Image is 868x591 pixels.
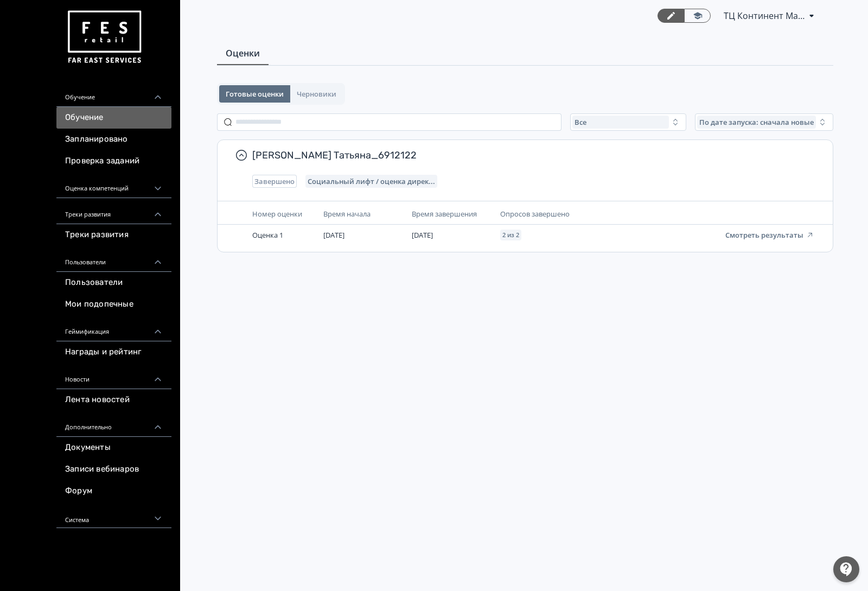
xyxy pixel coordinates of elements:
[290,85,343,103] button: Черновики
[226,47,260,60] span: Оценки
[56,107,171,129] a: Обучение
[56,389,171,411] a: Лента новостей
[412,209,477,219] span: Время завершения
[56,437,171,459] a: Документы
[56,150,171,172] a: Проверка заданий
[56,341,171,363] a: Награды и рейтинг
[56,502,171,528] div: Система
[65,7,143,68] img: https://files.teachbase.ru/system/account/57463/logo/medium-936fc5084dd2c598f50a98b9cbe0469a.png
[684,9,711,23] a: Переключиться в режим ученика
[699,118,814,126] span: По дате запуска: сначала новые
[502,232,519,238] span: 2 из 2
[56,294,171,315] a: Мои подопечные
[56,198,171,224] div: Треки развития
[695,113,833,131] button: По дате запуска: сначала новые
[252,149,807,162] span: [PERSON_NAME] Татьяна_6912122
[56,246,171,272] div: Пользователи
[724,9,805,22] span: ТЦ Континент Магнитогорск RE 6912122
[323,230,344,240] span: [DATE]
[56,363,171,389] div: Новости
[254,177,295,186] span: Завершено
[252,230,283,240] span: Оценка 1
[56,315,171,341] div: Геймификация
[56,411,171,437] div: Дополнительно
[56,129,171,150] a: Запланировано
[725,231,814,239] button: Смотреть результаты
[56,272,171,294] a: Пользователи
[252,209,302,219] span: Номер оценки
[219,85,290,103] button: Готовые оценки
[725,230,814,240] a: Смотреть результаты
[226,90,284,98] span: Готовые оценки
[308,177,435,186] span: Социальный лифт / оценка директора магазина
[570,113,686,131] button: Все
[575,118,586,126] span: Все
[56,224,171,246] a: Треки развития
[412,230,433,240] span: [DATE]
[500,209,570,219] span: Опросов завершено
[297,90,336,98] span: Черновики
[323,209,371,219] span: Время начала
[56,172,171,198] div: Оценка компетенций
[56,81,171,107] div: Обучение
[56,459,171,480] a: Записи вебинаров
[56,480,171,502] a: Форум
